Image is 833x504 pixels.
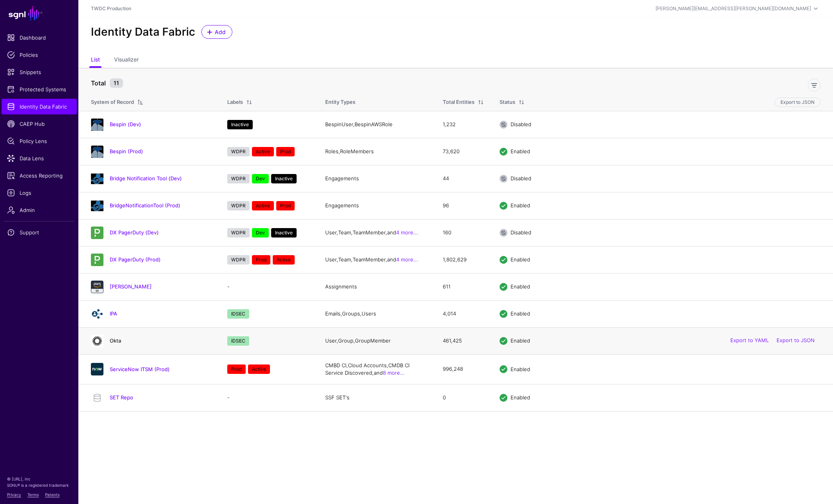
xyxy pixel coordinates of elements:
img: svg+xml;base64,PHN2ZyB3aWR0aD0iNjQiIGhlaWdodD0iNjQiIHZpZXdCb3g9IjAgMCA2NCA2NCIgZmlsbD0ibm9uZSIgeG... [91,227,103,239]
img: svg+xml;base64,PD94bWwgdmVyc2lvbj0iMS4wIiBlbmNvZGluZz0iVVRGLTgiIHN0YW5kYWxvbmU9Im5vIj8+CjwhLS0gQ3... [91,308,103,320]
span: CAEP Hub [7,120,71,128]
img: svg+xml;base64,PHN2ZyB3aWR0aD0iNjQiIGhlaWdodD0iNjQiIHZpZXdCb3g9IjAgMCA2NCA2NCIgZmlsbD0ibm9uZSIgeG... [91,363,103,375]
span: Disabled [511,175,531,181]
p: SGNL® is a registered trademark [7,482,71,488]
img: svg+xml;base64,PHN2ZyB3aWR0aD0iNjQiIGhlaWdodD0iNjQiIHZpZXdCb3g9IjAgMCA2NCA2NCIgZmlsbD0ibm9uZSIgeG... [91,281,103,293]
span: Access Reporting [7,172,71,179]
td: 1,232 [435,111,492,138]
span: WDPR [227,201,250,210]
span: WDPR [227,147,250,156]
a: SGNL [5,5,74,22]
td: User, Team, TeamMember, and [317,219,435,246]
span: Enabled [511,256,530,263]
a: Bespin (Prod) [110,148,143,154]
div: [PERSON_NAME][EMAIL_ADDRESS][PERSON_NAME][DOMAIN_NAME] [656,5,811,12]
img: svg+xml;base64,PHN2ZyB2ZXJzaW9uPSIxLjEiIGlkPSJMYXllcl8xIiB4bWxucz0iaHR0cDovL3d3dy53My5vcmcvMjAwMC... [91,145,103,158]
a: Privacy [7,492,21,497]
a: Identity Data Fabric [2,99,77,114]
img: svg+xml;base64,PHN2ZyB2ZXJzaW9uPSIxLjEiIGlkPSJMYXllcl8xIiB4bWxucz0iaHR0cDovL3d3dy53My5vcmcvMjAwMC... [91,199,103,212]
span: Disabled [511,229,531,236]
a: DX PagerDuty (Dev) [110,229,159,236]
span: Admin [7,206,71,214]
span: Enabled [511,148,530,154]
td: Roles, RoleMembers [317,138,435,165]
h2: Identity Data Fabric [91,25,195,39]
a: 4 more... [396,229,418,236]
a: Export to JSON [777,337,815,344]
a: List [91,53,100,68]
span: Logs [7,189,71,197]
span: Active [248,364,270,374]
a: Policy Lens [2,133,77,149]
div: Labels [227,98,243,106]
strong: Total [91,79,106,87]
a: Add [201,25,232,39]
a: Patents [45,492,60,497]
a: Okta [110,337,121,344]
td: 611 [435,273,492,300]
button: Export to JSON [775,98,820,107]
td: 44 [435,165,492,192]
span: Inactive [227,120,253,129]
a: TWDC Production [91,5,131,11]
td: CMBD CI, Cloud Accounts, CMDB CI Service Discovered, and [317,354,435,384]
span: Enabled [511,337,530,344]
a: Visualizer [114,53,139,68]
span: Add [214,28,227,36]
td: User, Group, GroupMember [317,327,435,354]
span: Active [252,147,274,156]
a: Export to YAML [730,337,769,344]
a: IPA [110,310,117,317]
span: Enabled [511,202,530,208]
div: Total Entities [443,98,474,106]
img: svg+xml;base64,PHN2ZyB3aWR0aD0iNjQiIGhlaWdodD0iNjQiIHZpZXdCb3g9IjAgMCA2NCA2NCIgZmlsbD0ibm9uZSIgeG... [91,335,103,347]
td: BespinUser, BespinAWSRole [317,111,435,138]
a: ServiceNow ITSM (Prod) [110,366,170,372]
span: Enabled [511,366,530,372]
a: Access Reporting [2,168,77,183]
span: Dashboard [7,34,71,42]
a: CAEP Hub [2,116,77,132]
span: Data Lens [7,154,71,162]
span: WDPR [227,174,250,183]
a: 4 more... [396,256,418,263]
span: Policies [7,51,71,59]
td: 4,014 [435,300,492,327]
td: 996,248 [435,354,492,384]
span: IDSEC [227,336,249,346]
td: - [219,384,317,411]
span: Enabled [511,394,530,401]
td: 0 [435,384,492,411]
td: 96 [435,192,492,219]
span: Dev [252,174,269,183]
img: svg+xml;base64,PHN2ZyB2ZXJzaW9uPSIxLjEiIGlkPSJMYXllcl8xIiB4bWxucz0iaHR0cDovL3d3dy53My5vcmcvMjAwMC... [91,172,103,185]
p: © [URL], Inc [7,476,71,482]
span: WDPR [227,255,250,265]
td: Engagements [317,165,435,192]
span: Policy Lens [7,137,71,145]
span: WDPR [227,228,250,237]
span: Prod [252,255,270,265]
a: 8 more... [383,370,405,376]
div: Status [500,98,515,106]
img: svg+xml;base64,PHN2ZyB2ZXJzaW9uPSIxLjEiIGlkPSJMYXllcl8xIiB4bWxucz0iaHR0cDovL3d3dy53My5vcmcvMjAwMC... [91,118,103,131]
a: Data Lens [2,150,77,166]
span: Identity Data Fabric [7,103,71,111]
span: IDSEC [227,309,249,319]
td: 461,425 [435,327,492,354]
small: 11 [110,78,123,88]
a: Logs [2,185,77,201]
span: Prod [276,201,295,210]
span: Disabled [511,121,531,127]
a: DX PagerDuty (Prod) [110,256,161,263]
a: [PERSON_NAME] [110,283,152,290]
a: Protected Systems [2,82,77,97]
span: Inactive [271,228,297,237]
a: Admin [2,202,77,218]
td: 1,802,629 [435,246,492,273]
span: Entity Types [325,99,355,105]
td: - [219,273,317,300]
span: Enabled [511,283,530,290]
a: Snippets [2,64,77,80]
span: Active [273,255,295,265]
